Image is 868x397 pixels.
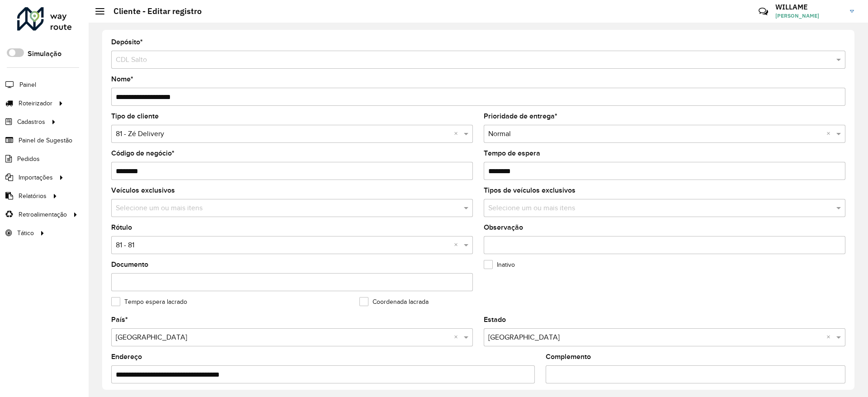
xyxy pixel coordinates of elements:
[484,185,576,196] label: Tipos de veículos exclusivos
[17,154,40,164] span: Pedidos
[484,148,540,159] label: Tempo de espera
[17,228,34,238] span: Tático
[111,185,175,196] label: Veículos exclusivos
[775,3,843,11] h3: WILLAME
[111,74,133,85] label: Nome
[484,111,557,122] label: Prioridade de entrega
[826,128,834,139] span: Clear all
[454,128,462,139] span: Clear all
[454,240,462,250] span: Clear all
[111,148,175,159] label: Código de negócio
[826,332,834,343] span: Clear all
[111,259,148,270] label: Documento
[484,222,523,233] label: Observação
[111,351,142,362] label: Endereço
[19,173,53,182] span: Importações
[28,48,61,59] label: Simulação
[484,314,506,325] label: Estado
[104,6,202,16] h2: Cliente - Editar registro
[19,136,72,145] span: Painel de Sugestão
[19,210,67,219] span: Retroalimentação
[111,297,187,307] label: Tempo espera lacrado
[454,332,462,343] span: Clear all
[111,37,143,47] label: Depósito
[17,117,45,127] span: Cadastros
[754,2,773,21] a: Contato Rápido
[546,351,591,362] label: Complemento
[111,314,128,325] label: País
[484,260,515,269] label: Inativo
[19,99,52,108] span: Roteirizador
[111,222,132,233] label: Rótulo
[19,191,47,201] span: Relatórios
[775,12,843,20] span: [PERSON_NAME]
[111,111,159,122] label: Tipo de cliente
[19,80,36,90] span: Painel
[359,297,429,307] label: Coordenada lacrada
